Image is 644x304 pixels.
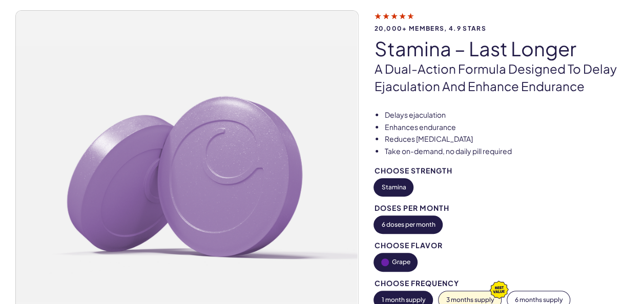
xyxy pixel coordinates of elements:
div: Choose Strength [374,167,629,175]
li: Enhances endurance [384,122,629,133]
li: Take on-demand, no daily pill required [384,146,629,157]
span: 20,000+ members, 4.9 stars [374,25,629,32]
button: Grape [374,253,417,271]
p: A dual-action formula designed to delay ejaculation and enhance endurance [374,60,629,95]
div: Choose Flavor [374,242,629,249]
h1: Stamina – Last Longer [374,38,629,59]
li: Reduces [MEDICAL_DATA] [384,134,629,144]
div: Doses per Month [374,204,629,212]
button: 6 doses per month [374,216,442,233]
li: Delays ejaculation [384,110,629,120]
a: 20,000+ members, 4.9 stars [374,11,629,32]
button: Stamina [374,179,413,196]
div: Choose Frequency [374,279,629,287]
